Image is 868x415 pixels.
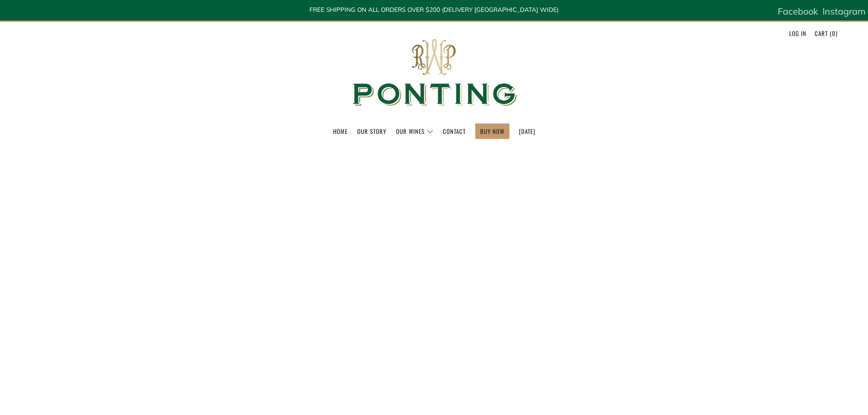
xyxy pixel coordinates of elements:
a: Contact [443,124,466,138]
a: Log in [789,26,806,41]
a: BUY NOW [480,124,504,138]
span: Facebook [778,5,818,17]
a: Home [333,124,348,138]
a: Our Story [357,124,386,138]
a: Facebook [778,2,818,20]
a: Instagram [822,2,866,20]
a: Cart (0) [815,26,837,41]
span: Instagram [822,5,866,17]
a: [DATE] [519,124,535,138]
span: 0 [832,29,836,38]
img: Ponting Wines [343,22,525,123]
a: Our Wines [396,124,433,138]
